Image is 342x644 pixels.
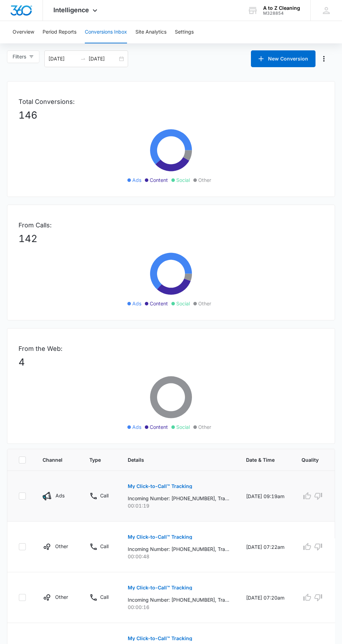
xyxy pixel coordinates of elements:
p: Incoming Number: [PHONE_NUMBER], Tracking Number: [PHONE_NUMBER], Ring To: [PHONE_NUMBER], Caller... [128,545,229,553]
span: Filters [13,53,26,61]
p: From the Web: [18,344,324,353]
p: Other [55,593,68,601]
div: account id [263,11,300,16]
button: Settings [175,21,194,43]
td: [DATE] 09:19am [238,471,293,522]
span: Details [128,456,219,463]
span: Social [176,300,190,307]
span: Other [198,300,211,307]
p: My Click-to-Call™ Tracking [128,585,192,590]
button: My Click-to-Call™ Tracking [128,478,192,495]
span: Channel [43,456,62,463]
p: 00:00:48 [128,553,229,560]
td: [DATE] 07:20am [238,572,293,623]
p: Call [100,492,109,499]
p: 00:01:19 [128,502,229,509]
span: Content [150,300,168,307]
p: Call [100,543,109,550]
p: Incoming Number: [PHONE_NUMBER], Tracking Number: [PHONE_NUMBER], Ring To: [PHONE_NUMBER], Caller... [128,495,229,502]
button: Site Analytics [135,21,166,43]
span: to [80,56,86,62]
p: Total Conversions: [18,97,324,106]
span: Intelligence [53,6,89,14]
button: Overview [13,21,34,43]
button: Conversions Inbox [85,21,127,43]
span: Social [176,423,190,431]
p: 142 [18,231,324,246]
input: Start date [49,55,77,63]
button: Manage Numbers [318,53,329,64]
td: [DATE] 07:22am [238,522,293,572]
span: Quality [302,456,319,463]
p: My Click-to-Call™ Tracking [128,484,192,489]
span: Ads [132,300,141,307]
p: 4 [18,355,324,369]
span: Ads [132,176,141,184]
span: Social [176,176,190,184]
button: Filters [7,50,39,63]
input: End date [89,55,118,63]
p: Ads [55,492,65,499]
p: 00:00:16 [128,603,229,611]
span: Ads [132,423,141,431]
p: Incoming Number: [PHONE_NUMBER], Tracking Number: [PHONE_NUMBER], Ring To: [PHONE_NUMBER], Caller... [128,596,229,603]
button: New Conversion [251,50,315,67]
span: Content [150,176,168,184]
span: Date & Time [246,456,275,463]
button: My Click-to-Call™ Tracking [128,529,192,545]
p: From Calls: [18,220,324,230]
span: Type [89,456,101,463]
span: Other [198,176,211,184]
span: Other [198,423,211,431]
div: account name [263,5,300,11]
p: My Click-to-Call™ Tracking [128,636,192,641]
button: Period Reports [43,21,76,43]
p: 146 [18,108,324,122]
span: swap-right [80,56,86,62]
button: My Click-to-Call™ Tracking [128,579,192,596]
span: Content [150,423,168,431]
p: My Click-to-Call™ Tracking [128,535,192,539]
p: Other [55,543,68,550]
p: Call [100,593,109,601]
